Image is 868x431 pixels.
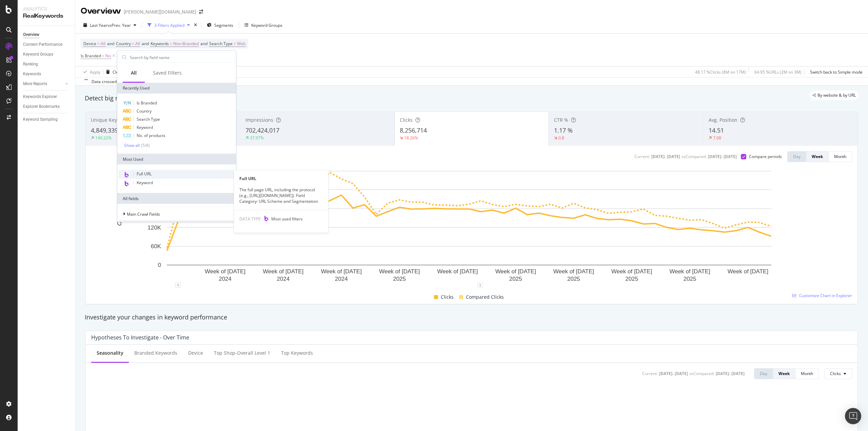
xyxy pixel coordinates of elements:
span: Most used filters [271,216,303,222]
div: Week [778,371,790,376]
div: [DATE] - [DATE] [651,154,680,159]
div: Full URL [234,176,328,181]
text: Week of [DATE] [379,268,420,275]
a: Explorer Bookmarks [23,103,70,110]
div: Top Keywords [281,350,313,356]
span: Is Branded [81,53,101,59]
button: Keyword Groups [242,20,285,31]
text: Week of [DATE] [321,268,362,275]
span: Customize Chart in Explorer [799,293,852,298]
div: Apply [90,69,100,75]
text: Week of [DATE] [495,268,536,275]
span: Clicks [400,117,413,123]
span: = [132,41,134,46]
text: Week of [DATE] [205,268,245,275]
div: Day [760,371,767,376]
div: Month [801,371,813,376]
span: Is Branded [137,100,157,106]
div: legacy label [810,91,859,100]
div: Keyword Sampling [23,116,58,123]
span: Full URL [137,171,152,177]
div: Explorer Bookmarks [23,103,60,110]
div: arrow-right-arrow-left [199,9,203,14]
span: Search Type [137,116,160,122]
span: CTR % [554,117,568,123]
a: Ranking [23,61,70,68]
span: vs Prev. Year [107,22,131,28]
div: Show all [124,143,140,148]
text: 2025 [567,276,580,282]
text: 120K [147,224,161,231]
text: 2024 [277,276,290,282]
div: Data crossed with the Crawl [92,79,144,85]
button: Week [773,368,795,379]
button: Segments [204,20,236,31]
div: Analytics [23,5,70,12]
div: All [131,70,137,76]
span: 8,256,714 [400,126,427,134]
span: 1.17 % [554,126,573,134]
div: 140.22% [95,135,112,141]
a: Keywords Explorer [23,93,70,100]
span: 702,424,017 [245,126,279,134]
button: Clicks [824,368,852,379]
div: Day [793,154,801,159]
div: Keyword Groups [23,51,53,58]
div: All fields [117,193,236,204]
div: ( 5 / 8 ) [140,142,150,148]
span: Unique Keywords [91,117,131,123]
span: Search Type [209,41,233,46]
div: Top Shop-Overall Level 1 [214,350,270,356]
button: Switch back to Simple mode [807,66,863,77]
text: Week of [DATE] [263,268,303,275]
div: Content Performance [23,41,62,48]
button: Add Filter [117,52,144,60]
span: = [170,41,172,46]
span: No. of products [137,133,165,138]
span: Country [116,41,131,46]
div: 1 [477,282,483,288]
div: Device [188,350,203,356]
text: Week of [DATE] [669,268,710,275]
span: Main Crawl Fields [127,211,160,217]
span: By website & by URL [817,93,856,97]
a: More Reports [23,80,63,87]
div: Clear [113,69,123,75]
span: Compared Clicks [466,293,504,301]
span: and [107,41,114,46]
span: Avg. Position [709,117,737,123]
button: Apply [81,66,100,77]
span: All [101,39,105,48]
a: Customize Chart in Explorer [792,293,852,298]
text: 2024 [219,276,232,282]
span: and [142,41,149,46]
div: [DATE] - [DATE] [708,154,737,159]
div: Ranking [23,61,38,68]
div: Saved Filters [153,70,182,76]
span: Country [137,108,152,114]
text: 0 [158,262,161,268]
a: Keywords [23,71,70,78]
svg: A chart. [91,168,847,285]
button: Day [787,151,806,162]
span: Clicks [830,371,841,376]
text: 2025 [393,276,406,282]
a: Keyword Sampling [23,116,70,123]
div: [PERSON_NAME][DOMAIN_NAME] [124,8,196,15]
div: 48.17 % Clicks ( 8M on 17M ) [695,69,746,75]
div: Week [812,154,823,159]
div: Investigate your changes in keyword performance [85,313,859,322]
div: Keyword Groups [251,22,282,28]
div: times [193,22,198,28]
button: Week [806,151,829,162]
span: Clicks [441,293,454,301]
text: Week of [DATE] [553,268,594,275]
span: 4,849,339 [91,126,118,134]
div: 18.26% [404,135,418,141]
span: All [135,39,140,48]
div: Keywords [23,71,41,78]
a: Keyword Groups [23,51,70,58]
button: Month [795,368,819,379]
button: 3 Filters Applied [145,20,193,31]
